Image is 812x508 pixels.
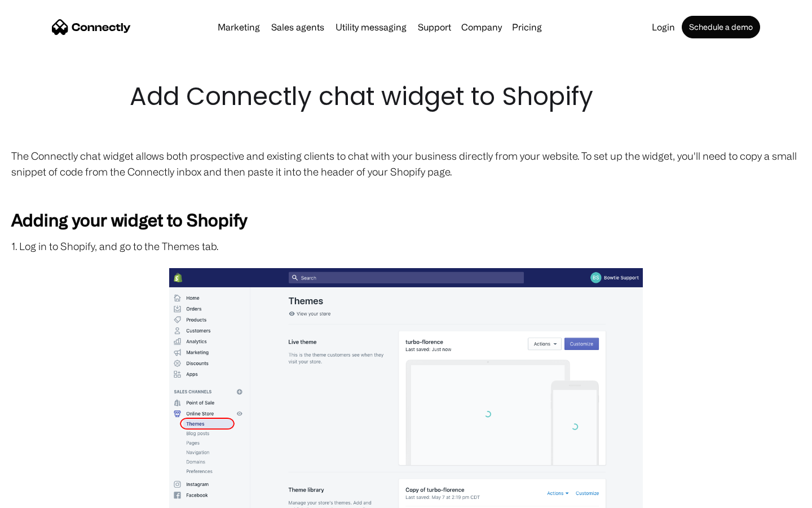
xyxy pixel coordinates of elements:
[213,23,264,32] a: Marketing
[23,488,68,504] ul: Language list
[647,23,679,32] a: Login
[413,23,456,32] a: Support
[331,23,411,32] a: Utility messaging
[267,23,329,32] a: Sales agents
[11,148,801,179] p: The Connectly chat widget allows both prospective and existing clients to chat with your business...
[11,238,801,254] p: 1. Log in to Shopify, and go to the Themes tab.
[461,19,502,35] div: Company
[507,23,546,32] a: Pricing
[130,79,682,114] h1: Add Connectly chat widget to Shopify
[11,210,247,229] strong: Adding your widget to Shopify
[682,16,760,38] a: Schedule a demo
[11,488,68,504] aside: Language selected: English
